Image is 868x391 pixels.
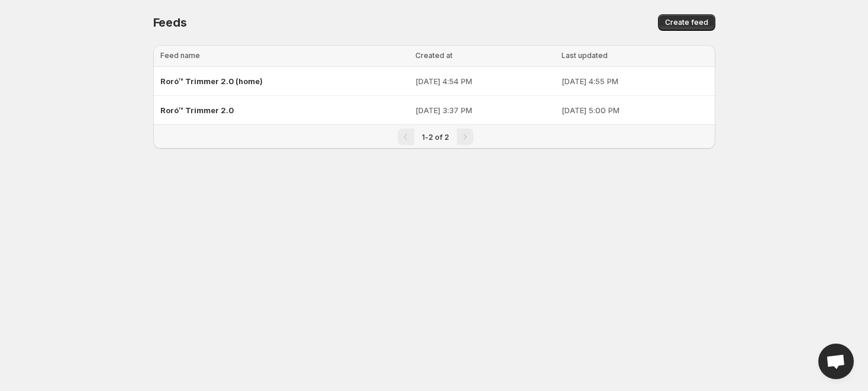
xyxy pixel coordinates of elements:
[422,133,449,142] span: 1-2 of 2
[153,124,715,149] nav: Pagination
[160,105,234,115] span: Roró™ Trimmer 2.0
[415,104,554,116] p: [DATE] 3:37 PM
[562,51,608,60] span: Last updated
[562,75,708,87] p: [DATE] 4:55 PM
[415,75,554,87] p: [DATE] 4:54 PM
[153,15,187,30] span: Feeds
[160,76,263,86] span: Roró™ Trimmer 2.0 (home)
[415,51,453,60] span: Created at
[658,14,715,31] button: Create feed
[818,344,854,379] a: Open chat
[665,18,708,27] span: Create feed
[562,104,708,116] p: [DATE] 5:00 PM
[160,51,200,60] span: Feed name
